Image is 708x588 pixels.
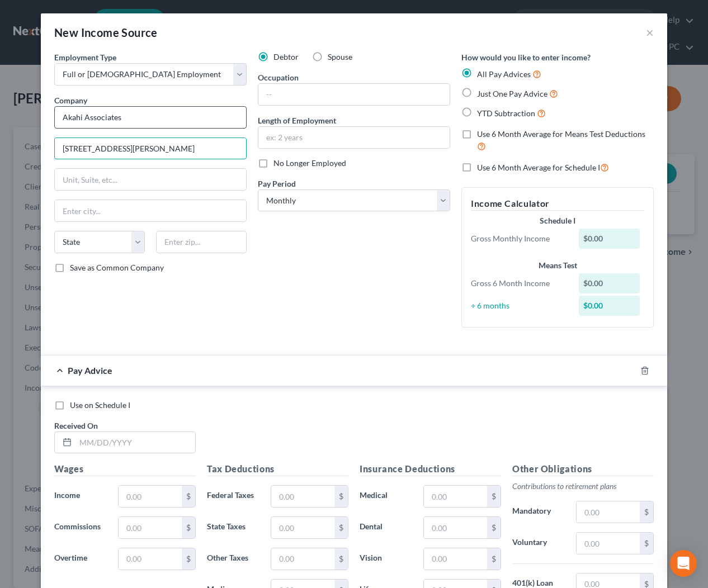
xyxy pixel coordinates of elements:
div: Gross 6 Month Income [465,278,573,289]
input: 0.00 [424,517,487,538]
label: Mandatory [507,501,570,523]
label: Federal Taxes [201,485,265,508]
span: Spouse [328,52,352,61]
div: $ [182,517,195,538]
div: $ [334,548,348,570]
label: How would you like to enter income? [461,51,591,63]
div: $ [182,548,195,570]
label: Dental [354,516,418,539]
h5: Wages [54,462,196,476]
div: $ [334,517,348,538]
input: Unit, Suite, etc... [55,169,246,190]
div: $0.00 [579,229,640,249]
div: $ [334,486,348,507]
input: MM/DD/YYYY [75,432,195,453]
input: 0.00 [424,548,487,570]
span: No Longer Employed [273,158,346,168]
div: $0.00 [579,296,640,316]
label: Commissions [49,516,112,539]
div: Means Test [471,260,644,271]
div: $ [640,533,653,554]
div: $ [640,501,653,523]
span: All Pay Advices [477,69,531,79]
div: Open Intercom Messenger [670,550,697,577]
label: Occupation [258,72,299,83]
div: $ [487,548,501,570]
input: 0.00 [577,501,640,523]
label: Other Taxes [201,548,265,570]
span: Save as Common Company [70,263,164,272]
input: ex: 2 years [258,127,450,148]
label: Medical [354,485,418,508]
label: Voluntary [507,532,570,554]
h5: Insurance Deductions [360,462,501,476]
input: 0.00 [577,533,640,554]
input: 0.00 [271,517,334,538]
input: 0.00 [119,548,182,570]
input: -- [258,84,450,105]
label: Length of Employment [258,115,336,126]
span: Debtor [273,52,299,61]
input: 0.00 [271,486,334,507]
div: $ [487,486,501,507]
span: Just One Pay Advice [477,89,547,98]
div: $ [487,517,501,538]
h5: Other Obligations [512,462,654,476]
label: Vision [354,548,418,570]
h5: Income Calculator [471,197,644,211]
p: Contributions to retirement plans [512,481,654,492]
div: $0.00 [579,273,640,293]
input: 0.00 [424,486,487,507]
input: 0.00 [271,548,334,570]
input: 0.00 [119,517,182,538]
div: Gross Monthly Income [465,233,573,244]
div: $ [182,486,195,507]
span: Use 6 Month Average for Means Test Deductions [477,129,645,139]
h5: Tax Deductions [207,462,348,476]
label: Overtime [49,548,112,570]
input: Enter zip... [156,231,247,253]
span: Income [54,490,80,500]
input: Enter address... [55,138,246,159]
div: Schedule I [471,215,644,226]
span: Pay Advice [68,365,112,376]
span: Pay Period [258,179,296,188]
button: × [646,26,654,39]
input: 0.00 [119,486,182,507]
input: Enter city... [55,200,246,221]
div: New Income Source [54,25,158,40]
span: Received On [54,421,98,430]
input: Search company by name... [54,106,247,129]
label: State Taxes [201,516,265,539]
span: YTD Subtraction [477,108,535,118]
span: Use on Schedule I [70,400,130,410]
span: Company [54,96,87,105]
div: ÷ 6 months [465,300,573,311]
span: Use 6 Month Average for Schedule I [477,163,600,172]
span: Employment Type [54,53,116,62]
